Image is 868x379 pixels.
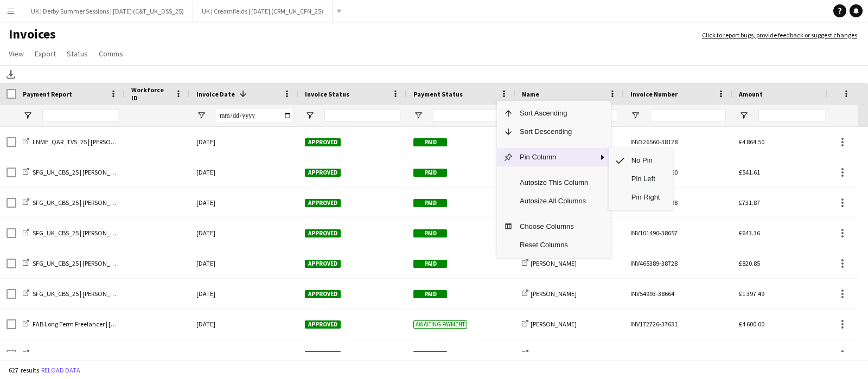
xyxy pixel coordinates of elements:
span: Awaiting payment [413,320,467,329]
input: Payment Report Filter Input [42,109,118,122]
a: Export [30,47,60,61]
a: View [4,47,28,61]
div: [DATE] [190,309,298,339]
span: Invoice Number [630,90,678,98]
span: Reset Columns [513,236,595,254]
span: £1 397.49 [739,290,764,298]
div: INV326560-38128 [624,127,732,157]
button: Open Filter Menu [413,111,423,120]
span: Autosize All Columns [513,192,595,210]
span: Invoice Date [196,90,235,98]
button: Reload data [39,364,82,376]
span: Pin Left [625,170,667,188]
span: [PERSON_NAME] [531,350,577,358]
input: Amount Filter Input [758,109,834,122]
span: Paid [413,290,447,298]
span: Paid [413,199,447,207]
span: Approved [305,320,341,329]
div: Column Menu [497,101,611,258]
a: Status [62,47,92,61]
a: SFG_UK_CBS_25 | [PERSON_NAME] [23,198,129,207]
div: INV495160-38760 [624,157,732,187]
span: Amount [739,90,763,98]
span: Pin Right [625,188,667,207]
span: Export [35,49,56,59]
span: Approved [305,138,341,146]
div: [DATE] [190,279,298,309]
app-action-btn: Download [4,68,17,81]
span: £541.61 [739,168,760,176]
a: NFG_UK_50C_25 | [PERSON_NAME] [23,350,129,358]
span: Invoice Status [305,90,349,98]
span: Paid [413,260,447,268]
span: £4 864.50 [739,138,764,146]
span: Sort Descending [513,123,595,141]
span: Approved [305,169,341,177]
div: INV172726-37631 [624,309,732,339]
span: Choose Columns [513,217,595,236]
a: SFG_UK_CBS_25 | [PERSON_NAME] [23,229,129,237]
span: Approved [305,260,341,268]
span: £4 600.00 [739,320,764,328]
a: Comms [94,47,127,61]
div: [DATE] [190,127,298,157]
span: [PERSON_NAME] [531,320,577,328]
span: NFG_UK_50C_25 | [PERSON_NAME] [33,350,129,358]
button: Open Filter Menu [630,111,640,120]
span: Status [67,49,88,59]
button: Open Filter Menu [196,111,206,120]
span: Workforce ID [131,86,170,102]
span: £731.87 [739,198,760,207]
button: Open Filter Menu [23,111,33,120]
span: Name [522,90,539,98]
div: INV54993-38664 [624,279,732,309]
span: Approved [305,290,341,298]
a: SFG_UK_CBS_25 | [PERSON_NAME] [23,168,129,176]
span: Approved [305,229,341,237]
span: Paid [413,229,447,237]
span: Autosize This Column [513,174,595,192]
div: INV463424-37951 [624,339,732,369]
span: No Pin [625,151,667,170]
span: SFG_UK_CBS_25 | [PERSON_NAME] [33,168,129,176]
span: Payment Report [23,90,72,98]
span: Approved [305,351,341,359]
button: Open Filter Menu [305,111,315,120]
span: [PERSON_NAME] [531,290,577,298]
span: £990.33 [739,350,760,358]
span: Comms [99,49,123,59]
span: [PERSON_NAME] [531,259,577,267]
span: Pin Column [513,148,595,166]
span: £820.85 [739,259,760,267]
div: [DATE] [190,157,298,187]
button: UK | Creamfields | [DATE] (CRM_UK_CFN_25) [193,1,333,22]
span: Payment Status [413,90,463,98]
button: UK | Derby Summer Sessions | [DATE] (C&T_UK_DSS_25) [22,1,193,22]
div: [DATE] [190,339,298,369]
span: SFG_UK_CBS_25 | [PERSON_NAME] [33,290,129,298]
div: [DATE] [190,188,298,217]
div: INV286137-38798 [624,188,732,217]
div: SubMenu [609,148,673,210]
div: INV101490-38657 [624,218,732,248]
a: Click to report bugs, provide feedback or suggest changes [702,30,857,40]
span: SFG_UK_CBS_25 | [PERSON_NAME] [33,259,129,267]
span: SFG_UK_CBS_25 | [PERSON_NAME] [33,198,129,207]
span: Paid [413,138,447,146]
span: FAB Long Term Freelancer | [DATE] | [PERSON_NAME] [33,320,177,328]
span: LNME_QAR_TVS_25 | [PERSON_NAME] [33,138,137,146]
div: [DATE] [190,248,298,278]
span: £643.36 [739,229,760,237]
span: Paid [413,351,447,359]
span: Approved [305,199,341,207]
a: FAB Long Term Freelancer | [DATE] | [PERSON_NAME] [23,320,177,328]
span: Sort Ascending [513,104,595,123]
input: Invoice Number Filter Input [650,109,726,122]
span: View [9,49,24,59]
div: INV465389-38728 [624,248,732,278]
span: Paid [413,169,447,177]
a: LNME_QAR_TVS_25 | [PERSON_NAME] [23,138,137,146]
a: SFG_UK_CBS_25 | [PERSON_NAME] [23,290,129,298]
input: Invoice Date Filter Input [216,109,292,122]
a: SFG_UK_CBS_25 | [PERSON_NAME] [23,259,129,267]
